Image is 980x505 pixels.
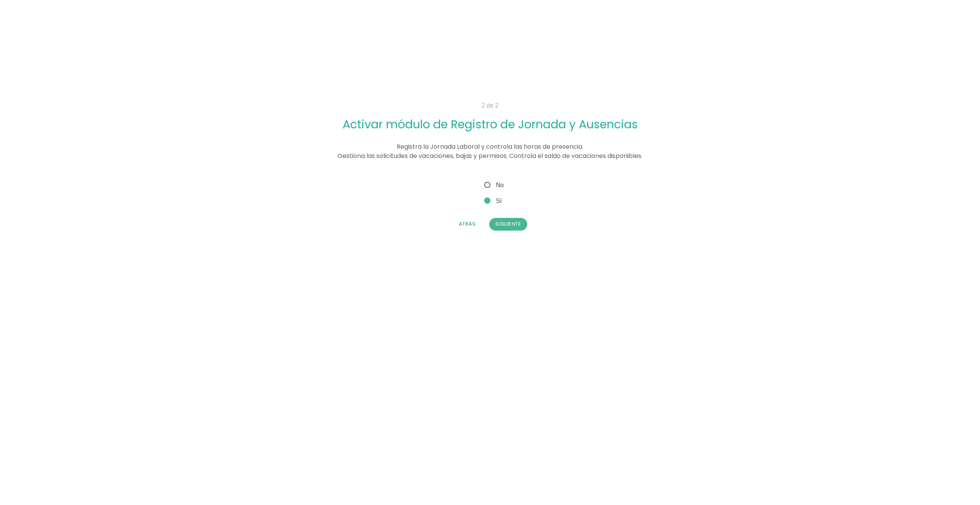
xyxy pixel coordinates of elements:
button: Atrás [453,218,482,230]
span: No [483,180,504,190]
span: Registra la Jornada Laboral y controla las horas de presencia. Gestiona las solicitudes de vacaci... [338,142,642,160]
p: 2 de 2 [244,101,736,110]
button: Siguiente [489,218,528,230]
span: Sí [483,196,502,206]
h2: Activar módulo de Registro de Jornada y Ausencias [244,118,736,131]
